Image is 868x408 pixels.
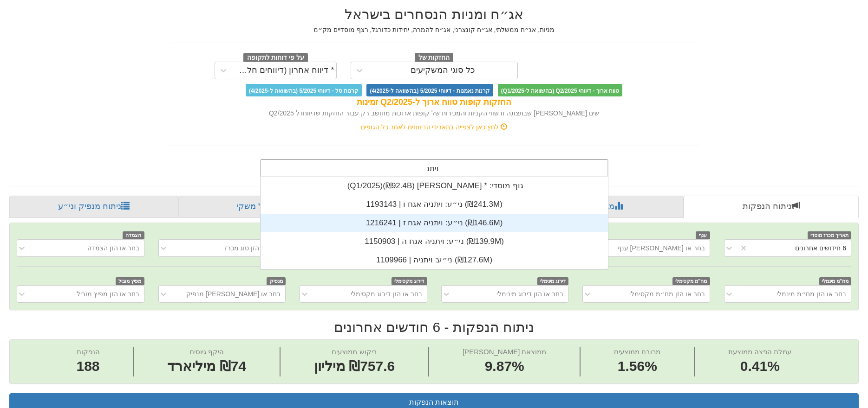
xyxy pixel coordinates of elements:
font: קרנות נאמנות - דיווחי 5/2025 (בהשוואה ל-4/2025) [370,87,489,94]
font: מח"מ מינמלי [822,278,848,284]
font: הנפקות [77,348,100,356]
font: הצמדה [125,232,141,238]
font: 0.41% [740,358,780,374]
font: קרנות סל - דיווחי 5/2025 (בהשוואה ל-4/2025) [249,87,359,94]
font: בחר או הזן מח״מ מינמלי [777,290,846,298]
font: החזקות קופות טווח ארוך ל-Q2/2025 זמינות [357,97,511,107]
font: בחר או הזן הצמדה [87,244,139,252]
font: 1.56% [618,358,657,374]
a: ניתוח הנפקות [684,196,859,218]
font: מניות, אג״ח ממשלתי, אג״ח קונצרני, אג״ח להמרה, יחידות כדורגל, רצף מוסדיים מק״מ [313,26,555,33]
font: תאריך מכרז מוסדי [810,232,848,238]
font: ניתוח מנפיק וני״ע [58,202,121,211]
a: ניתוח מנפיק וני״ע [9,196,178,218]
font: שים [PERSON_NAME] שבתצוגה זו שווי הקניות והמכירות של קופות ארוכות מחושב רק עבור החזקות שדיווחו ל ... [269,109,599,117]
font: אג״ח ומניות הנסחרים בישראל [345,6,523,22]
font: בחר או [PERSON_NAME] מנפיק [186,290,281,298]
a: פרופיל משקי [178,196,349,218]
font: ניתוח הנפקות - 6 חודשים אחרונים [334,319,534,335]
font: עמלת הפצה ממוצעת [728,348,791,356]
font: בחר או [PERSON_NAME] ענף [617,244,705,252]
font: כל סוגי המשקיעים [411,65,475,75]
font: היקף גיוסים [189,348,224,356]
font: בחר או הזן סוג מכרז [225,244,281,252]
font: דירוג מקסימלי [394,278,424,284]
font: 9.87% [485,358,524,374]
font: מרובח ממוצעים [614,348,660,356]
font: על פי דוחות לתקופה [247,54,304,61]
font: [PERSON_NAME] ממוצאת [463,348,547,356]
font: פרופיל משקי [236,202,282,211]
font: בחר או הזן מפיץ מוביל [77,290,139,298]
font: ₪74 מיליארד [167,358,246,374]
font: תוצאות הנפקות [409,398,459,406]
div: ני״ע: ‏ויתניה אגח ז | 1216241 ‎(₪146.6M)‎ [261,214,608,232]
font: * דיווח אחרון (דיווחים חלקיים) [229,65,334,75]
font: החזקות של [418,54,450,61]
font: מח"מ מקסימלי [675,278,707,284]
font: לחץ כאן לצפייה בתאריכי הדיווחים לאחר כל הגופים [361,123,499,131]
font: דירוג מינימלי [540,278,566,284]
font: ₪757.6 מיליון [314,358,395,374]
font: בחר או הזן דירוג מקסימלי [351,290,422,298]
div: רֶשֶׁת [261,177,608,269]
font: 188 [77,358,100,374]
font: מפיץ מוביל [118,278,141,284]
font: ניתוח הנפקות [743,202,791,211]
div: ני״ע: ‏ויתניה אגח ו | 1193143 ‎(₪241.3M)‎ [261,195,608,214]
font: בחר או הזן דירוג מינימלי [496,290,563,298]
font: טווח ארוך - דיווחי Q2/2025 (בהשוואה ל-Q1/2025) [501,87,619,94]
font: גוף מוסדי: * ‏[PERSON_NAME] ‏(₪92.4B)‎ (Q1/2025) [345,181,523,190]
font: ענף [698,232,707,238]
font: 6 חידושים אחרונים [795,244,846,252]
font: מנפיק [270,278,283,284]
div: ני״ע: ‏ויתניה | 1109966 ‎(₪127.6M)‎ [261,251,608,269]
font: ביקוש ממוצעים [332,348,377,356]
font: בחר או הזן מח״מ מקסימלי [629,290,705,298]
div: ני״ע: ‏ויתניה אגח ה | 1150903 ‎(₪139.9M)‎ [261,232,608,251]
